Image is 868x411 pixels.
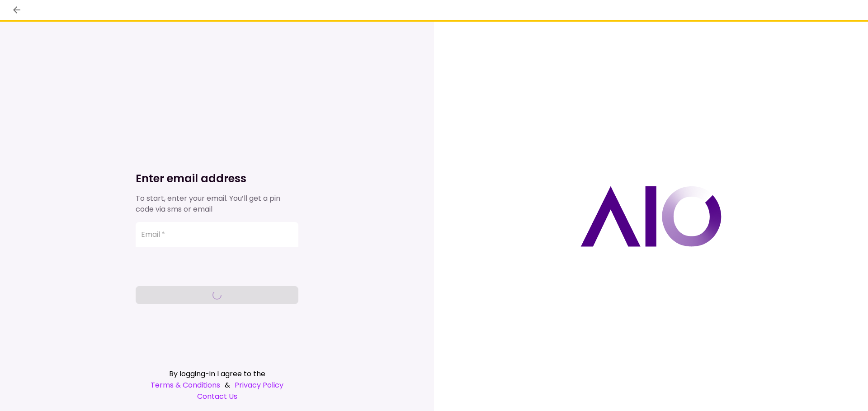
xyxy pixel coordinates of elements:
a: Terms & Conditions [151,379,220,391]
div: To start, enter your email. You’ll get a pin code via sms or email [136,193,298,215]
a: Contact Us [136,391,298,402]
a: Privacy Policy [235,379,283,391]
div: By logging-in I agree to the [136,368,298,379]
div: & [136,379,298,391]
h1: Enter email address [136,171,298,186]
button: back [9,2,24,18]
img: AIO logo [580,186,722,247]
